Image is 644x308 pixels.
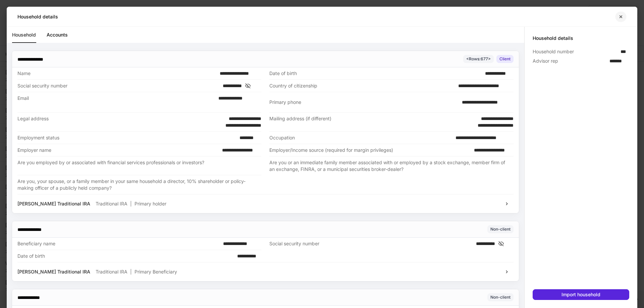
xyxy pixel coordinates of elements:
[269,147,470,153] div: Employer/Income source (required for margin privileges)
[96,268,177,275] p: Traditional IRA Primary Beneficiary
[466,56,491,62] div: < Rows: 677 >
[269,99,458,106] div: Primary phone
[130,201,132,206] span: |
[17,95,214,110] div: Email
[533,35,629,42] h5: Household details
[47,27,68,43] a: Accounts
[17,70,216,77] div: Name
[17,134,235,141] div: Employment status
[533,48,616,55] div: Household number
[17,147,218,153] div: Employer name
[17,200,90,207] p: [PERSON_NAME] Traditional IRA
[17,240,219,247] div: Beneficiary name
[533,289,629,300] button: Import household
[269,82,454,89] div: Country of citizenship
[561,292,600,297] div: Import household
[17,159,257,172] div: Are you employed by or associated with financial services professionals or investors?
[17,115,206,129] div: Legal address
[269,134,451,141] div: Occupation
[17,268,90,275] p: [PERSON_NAME] Traditional IRA
[17,13,58,20] h5: Household details
[130,269,132,274] span: |
[269,70,481,77] div: Date of birth
[490,226,511,232] div: Non-client
[17,178,257,191] div: Are you, your spouse, or a family member in your same household a director, 10% shareholder or po...
[96,200,166,207] p: Traditional IRA Primary holder
[490,294,511,300] div: Non-client
[269,240,472,247] div: Social security number
[269,115,458,129] div: Mailing address (if different)
[17,253,233,259] div: Date of birth
[17,82,219,89] div: Social security number
[499,56,511,62] div: Client
[12,27,36,43] a: Household
[533,58,605,64] div: Advisor rep
[269,159,509,173] div: Are you or an immediate family member associated with or employed by a stock exchange, member fir...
